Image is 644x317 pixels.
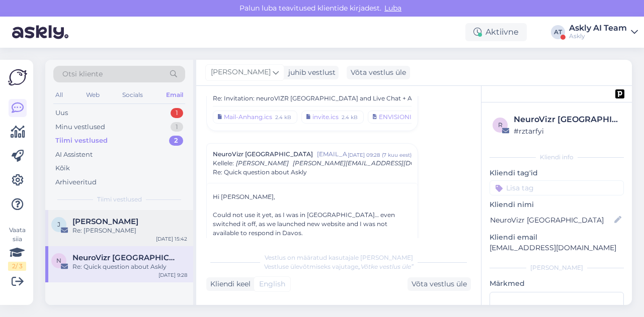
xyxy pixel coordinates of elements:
span: [PERSON_NAME] [211,67,271,78]
div: ( 7 kuu eest ) [382,151,412,159]
div: Aktiivne [465,23,527,41]
span: [EMAIL_ADDRESS][DOMAIN_NAME] [317,150,348,159]
span: Re: Quick question about Askly [213,168,307,177]
div: 2.4 kB [274,113,292,122]
div: [PERSON_NAME] [490,263,624,272]
span: [PERSON_NAME] [236,159,289,167]
div: Tiimi vestlused [55,136,108,146]
div: NeuroVizr [GEOGRAPHIC_DATA] [514,114,621,126]
input: Lisa nimi [490,215,612,226]
div: 1 [171,108,183,118]
div: juhib vestlust [284,67,336,78]
img: Askly Logo [8,68,27,87]
span: NeuroVizr Switzerland [72,253,177,262]
div: Could not use it yet, as I was in [GEOGRAPHIC_DATA]… even switched it off, as we launched new web... [213,210,412,238]
span: English [259,279,285,289]
span: J [57,221,60,228]
div: Võta vestlus üle [408,277,471,291]
span: [PERSON_NAME][EMAIL_ADDRESS][DOMAIN_NAME] [293,159,457,167]
div: 2 / 3 [8,262,26,271]
div: AI Assistent [55,150,93,160]
span: N [56,257,61,264]
a: invite.ics2.4 kB [301,111,364,124]
div: Kõik [55,163,70,173]
div: Re: [PERSON_NAME] [72,226,187,235]
p: [EMAIL_ADDRESS][DOMAIN_NAME] [490,243,624,253]
div: Socials [120,88,145,101]
div: Askly AI Team [569,24,627,32]
span: r [498,121,503,129]
span: NeuroVizr [GEOGRAPHIC_DATA] [213,150,313,159]
div: invite.ics [312,113,339,122]
div: Re: Quick question about Askly [72,262,187,271]
div: [DATE] 15:42 [156,235,187,243]
div: [DATE] 09:28 [348,151,380,159]
div: Uus [55,108,68,118]
div: All [53,88,65,101]
div: Kliendi info [490,153,624,162]
div: Askly [569,32,627,40]
p: Kliendi email [490,232,624,243]
p: Märkmed [490,278,624,289]
a: Askly AI TeamAskly [569,24,638,40]
img: pd [615,89,624,98]
div: Arhiveeritud [55,177,97,187]
div: # rztarfyi [514,126,621,137]
div: Võta vestlus üle [347,66,410,79]
span: Tiimi vestlused [97,195,142,204]
i: „Võtke vestlus üle” [358,263,414,270]
div: 2 [169,136,183,146]
div: AT [551,25,565,39]
span: Kellele : [213,159,234,167]
p: Kliendi tag'id [490,168,624,178]
div: [DATE] 9:28 [158,271,187,279]
div: Web [84,88,102,101]
div: Email [164,88,185,101]
p: Kliendi nimi [490,199,624,210]
span: Luba [381,4,405,13]
a: Mail-Anhang.ics2.4 kB [213,111,297,124]
span: Otsi kliente [62,69,103,79]
span: Vestluse ülevõtmiseks vajutage [264,263,414,270]
div: 1 [171,122,183,132]
span: Joonas Kurrikoff [72,217,138,226]
div: Kliendi keel [206,279,251,289]
div: Mail-Anhang.ics [224,113,272,122]
div: Minu vestlused [55,122,105,132]
input: Lisa tag [490,180,624,195]
div: ENVISIONING 2025 (E-Mail-Signatur) (1).png [379,113,470,122]
span: Vestlus on määratud kasutajale [PERSON_NAME] [265,254,413,261]
div: 2.4 kB [341,113,359,122]
div: Vaata siia [8,226,26,271]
